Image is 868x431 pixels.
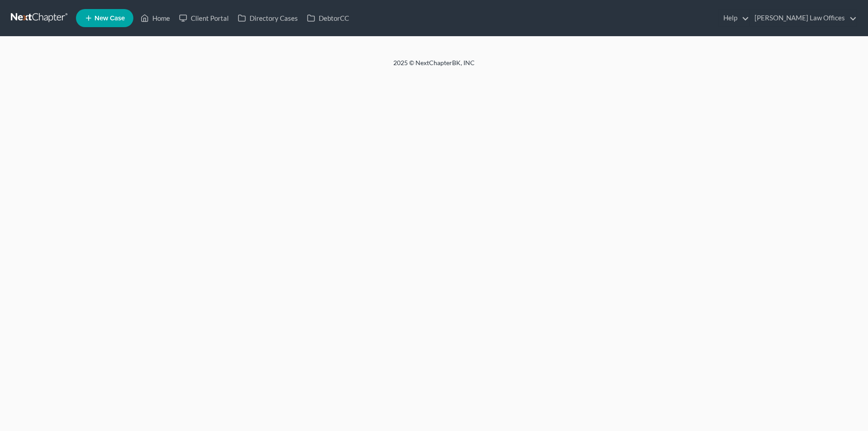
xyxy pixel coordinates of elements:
[750,10,857,26] a: [PERSON_NAME] Law Offices
[136,10,175,26] a: Home
[302,10,354,26] a: DebtorCC
[719,10,749,26] a: Help
[233,10,302,26] a: Directory Cases
[76,9,133,27] new-legal-case-button: New Case
[175,10,233,26] a: Client Portal
[176,58,692,75] div: 2025 © NextChapterBK, INC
